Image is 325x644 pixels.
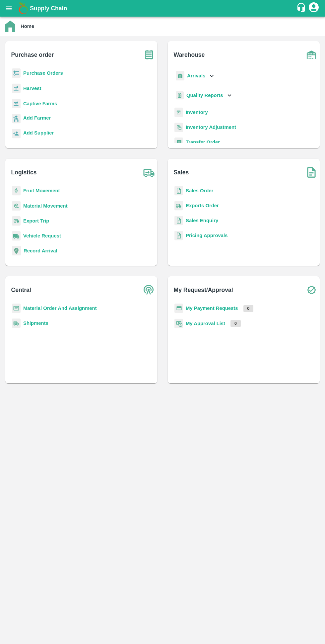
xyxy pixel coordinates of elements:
a: Material Movement [23,203,68,209]
img: logo [17,2,30,15]
div: Quality Reports [174,89,233,102]
img: check [303,282,320,298]
img: reciept [12,68,21,78]
b: Quality Reports [186,93,223,98]
img: material [12,201,21,211]
b: Add Supplier [23,130,54,136]
b: Home [21,24,34,29]
a: Sales Order [186,188,213,193]
img: truck [141,164,157,181]
a: Captive Farms [23,101,57,106]
img: recordArrival [12,246,21,255]
a: Harvest [23,86,41,91]
a: Fruit Movement [23,188,60,193]
b: Supply Chain [30,5,67,12]
a: My Approval List [186,321,225,326]
b: Logistics [11,168,37,177]
img: shipments [174,201,183,211]
a: Exports Order [186,203,219,208]
img: vehicle [12,231,21,241]
img: delivery [12,216,21,226]
a: Material Order And Assignment [23,306,97,311]
img: approval [174,319,183,328]
a: Inventory Adjustment [186,125,236,130]
img: sales [174,231,183,240]
a: Add Farmer [23,114,51,123]
img: centralMaterial [12,304,21,313]
img: warehouse [303,46,320,63]
img: qualityReport [176,91,184,100]
b: Add Farmer [23,115,51,121]
img: sales [174,186,183,196]
a: Add Supplier [23,129,54,138]
a: Transfer Order [186,139,220,145]
b: Warehouse [174,50,205,59]
a: My Payment Requests [186,306,238,311]
div: Arrivals [174,68,216,83]
b: Sales [174,168,189,177]
img: shipments [12,319,21,328]
b: Purchase order [11,50,54,59]
img: fruit [12,186,21,196]
img: inventory [174,123,183,132]
b: My Request/Approval [174,285,233,295]
img: soSales [303,164,320,181]
img: whInventory [174,108,183,117]
div: account of current user [308,1,320,15]
a: Export Trip [23,218,49,224]
a: Pricing Approvals [186,233,227,238]
button: open drawer [1,1,17,16]
img: sales [174,216,183,226]
a: Sales Enquiry [186,218,218,223]
img: purchase [141,46,157,63]
div: customer-support [296,2,308,14]
img: farmer [12,114,21,124]
p: 0 [230,320,241,327]
img: whArrival [176,71,184,81]
img: payment [174,304,183,313]
a: Purchase Orders [23,70,63,76]
p: 0 [243,305,254,312]
a: Inventory [186,110,208,115]
b: Central [11,285,31,295]
a: Shipments [23,321,48,326]
b: Arrivals [187,73,205,78]
img: whTransfer [174,138,183,147]
img: supplier [12,129,21,138]
img: central [141,282,157,298]
a: Supply Chain [30,4,296,13]
a: Record Arrival [24,248,57,253]
img: home [5,21,15,32]
img: harvest [12,83,21,93]
img: harvest [12,99,21,109]
a: Vehicle Request [23,233,61,238]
